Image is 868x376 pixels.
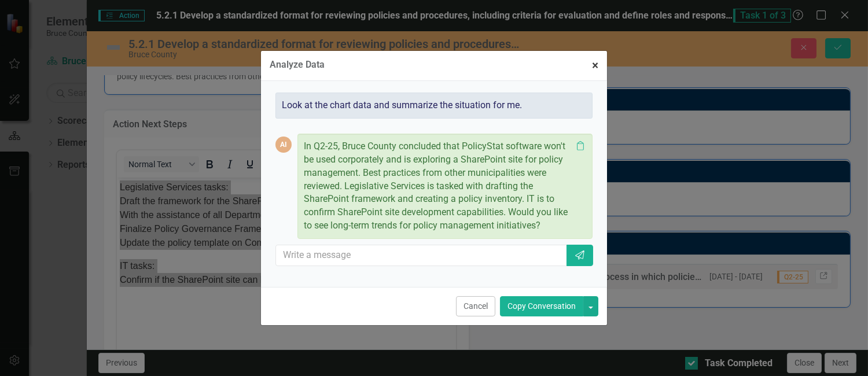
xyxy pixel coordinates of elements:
p: In Q2-25, Bruce County concluded that PolicyStat software won't be used corporately and is explor... [304,140,572,233]
div: Look at the chart data and summarize the situation for me. [275,93,593,119]
div: AI [275,137,292,153]
button: Copy Conversation [500,296,583,316]
input: Write a message [275,245,568,266]
div: Analyze Data [270,60,325,70]
p: Legislative Services tasks: Draft the framework for the SharePoint to manage the lifecycle of pol... [3,3,336,72]
button: Cancel [456,296,495,316]
span: × [592,58,598,72]
p: IT tasks: Confirm if the SharePoint site can be built in-house or by a third party. [3,82,336,109]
